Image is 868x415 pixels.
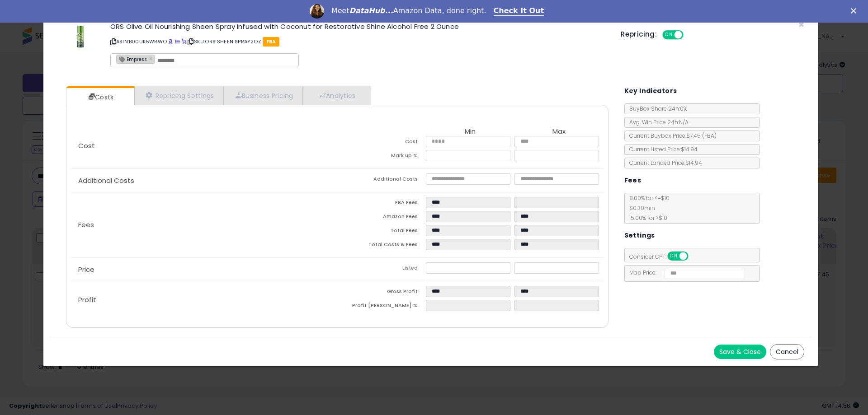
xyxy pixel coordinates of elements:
[71,221,337,228] p: Fees
[337,300,426,314] td: Profit [PERSON_NAME] %
[337,211,426,225] td: Amazon Fees
[224,86,303,105] a: Business Pricing
[331,6,486,15] div: Meet Amazon Data, done right.
[494,6,544,16] a: Check It Out
[71,266,337,273] p: Price
[149,54,155,62] a: ×
[625,269,745,276] span: Map Price:
[625,159,702,167] span: Current Landed Price: $14.94
[770,344,804,359] button: Cancel
[175,38,180,45] a: All offer listings
[134,86,224,105] a: Repricing Settings
[682,31,697,39] span: OFF
[851,8,860,14] div: Close
[337,286,426,300] td: Gross Profit
[714,345,766,359] button: Save & Close
[426,128,514,136] th: Min
[625,253,700,261] span: Consider CPT:
[624,85,677,97] h5: Key Indicators
[71,296,337,303] p: Profit
[337,262,426,276] td: Listed
[663,31,675,39] span: ON
[310,4,324,19] img: Profile image for Georgie
[67,23,94,50] img: 31rTIs4RS1L._SL60_.jpg
[303,86,370,105] a: Analytics
[181,38,186,45] a: Your listing only
[117,55,147,63] span: Empress
[686,132,717,140] span: $7.45
[668,252,679,260] span: ON
[625,145,698,153] span: Current Listed Price: $14.94
[71,177,337,184] p: Additional Costs
[337,225,426,239] td: Total Fees
[625,105,687,112] span: BuyBox Share 24h: 0%
[514,128,603,136] th: Max
[687,252,701,260] span: OFF
[798,18,804,31] span: ×
[168,38,173,45] a: BuyBox page
[621,31,657,38] h5: Repricing:
[337,136,426,150] td: Cost
[337,150,426,164] td: Mark up %
[71,142,337,149] p: Cost
[624,175,642,186] h5: Fees
[625,132,717,140] span: Current Buybox Price:
[110,23,607,30] h3: ORS Olive Oil Nourishing Sheen Spray Infused with Coconut for Restorative Shine Alcohol Free 2 Ounce
[625,194,670,222] span: 8.00 % for <= $10
[337,173,426,187] td: Additional Costs
[349,6,393,15] i: DataHub...
[624,230,655,241] h5: Settings
[625,204,655,212] span: $0.30 min
[110,34,607,49] p: ASIN: B00UK5WRWO | SKU: ORS SHEEN SPRAY2OZ
[263,37,279,47] span: FBA
[337,239,426,253] td: Total Costs & Fees
[625,118,689,126] span: Avg. Win Price 24h: N/A
[66,88,133,106] a: Costs
[702,132,717,140] span: ( FBA )
[337,197,426,211] td: FBA Fees
[625,214,667,222] span: 15.00 % for > $10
